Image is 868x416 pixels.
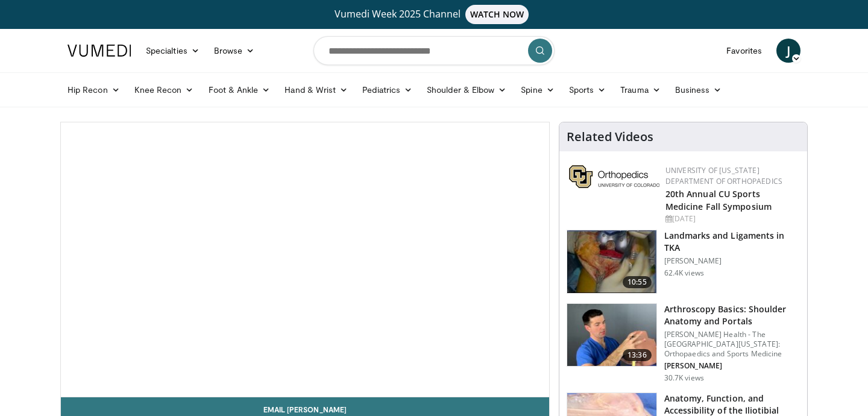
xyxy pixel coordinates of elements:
a: Hand & Wrist [277,78,355,102]
a: Browse [207,39,262,63]
a: Spine [514,78,561,102]
a: University of [US_STATE] Department of Orthopaedics [665,165,782,186]
a: Hip Recon [60,78,127,102]
a: Pediatrics [355,78,420,102]
a: Foot & Ankle [201,78,278,102]
img: 88434a0e-b753-4bdd-ac08-0695542386d5.150x105_q85_crop-smart_upscale.jpg [567,230,656,293]
img: 355603a8-37da-49b6-856f-e00d7e9307d3.png.150x105_q85_autocrop_double_scale_upscale_version-0.2.png [569,165,659,188]
img: 9534a039-0eaa-4167-96cf-d5be049a70d8.150x105_q85_crop-smart_upscale.jpg [567,304,656,367]
a: Business [668,78,729,102]
p: [PERSON_NAME] [664,256,800,266]
span: WATCH NOW [465,5,529,24]
a: Favorites [719,39,769,63]
a: 20th Annual CU Sports Medicine Fall Symposium [665,188,772,212]
span: 10:55 [623,276,652,288]
a: Trauma [613,78,668,102]
a: Vumedi Week 2025 ChannelWATCH NOW [69,5,799,24]
a: Knee Recon [127,78,201,102]
video-js: Video Player [61,122,549,397]
a: J [776,39,800,63]
input: Search topics, interventions [313,36,555,65]
img: VuMedi Logo [68,45,131,57]
p: [PERSON_NAME] Health - The [GEOGRAPHIC_DATA][US_STATE]: Orthopaedics and Sports Medicine [664,330,800,359]
a: Specialties [139,39,207,63]
a: Sports [562,78,614,102]
div: [DATE] [665,213,797,224]
h4: Related Videos [567,130,653,144]
a: Shoulder & Elbow [420,78,514,102]
p: 30.7K views [664,373,704,383]
h3: Arthroscopy Basics: Shoulder Anatomy and Portals [664,303,800,327]
a: 13:36 Arthroscopy Basics: Shoulder Anatomy and Portals [PERSON_NAME] Health - The [GEOGRAPHIC_DAT... [567,303,800,383]
a: 10:55 Landmarks and Ligaments in TKA [PERSON_NAME] 62.4K views [567,230,800,294]
p: 62.4K views [664,268,704,278]
p: [PERSON_NAME] [664,361,800,371]
span: 13:36 [623,349,652,361]
h3: Landmarks and Ligaments in TKA [664,230,800,254]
